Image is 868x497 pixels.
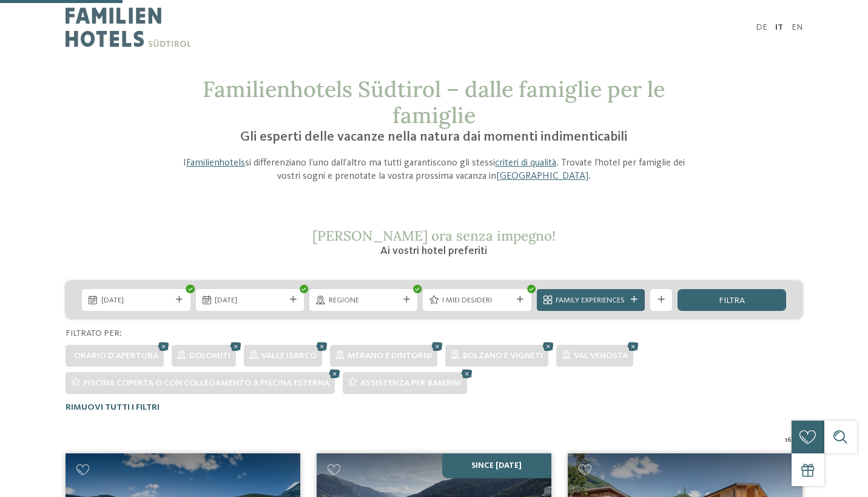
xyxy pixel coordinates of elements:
span: I miei desideri [442,295,512,306]
span: [PERSON_NAME] ora senza impegno! [312,227,556,244]
span: Regione [329,295,399,306]
span: Filtrato per: [66,329,122,338]
a: Familienhotels [186,158,245,168]
span: Merano e dintorni [348,352,432,360]
a: DE [756,23,767,32]
a: IT [775,23,783,32]
span: Orario d'apertura [74,352,158,360]
span: Val Venosta [574,352,628,360]
a: criteri di qualità [495,158,556,168]
span: Rimuovi tutti i filtri [66,403,160,412]
span: Assistenza per bambini [360,379,462,387]
span: [DATE] [101,295,171,306]
span: Bolzano e vigneti [463,352,543,360]
span: 16 [785,435,792,445]
span: Valle Isarco [261,352,317,360]
span: Gli esperti delle vacanze nella natura dai momenti indimenticabili [240,130,627,144]
span: Dolomiti [189,352,230,360]
a: EN [792,23,802,32]
a: [GEOGRAPHIC_DATA] [496,172,588,181]
span: filtra [719,296,745,305]
span: Ai vostri hotel preferiti [380,245,487,256]
p: I si differenziano l’uno dall’altro ma tutti garantiscono gli stessi . Trovate l’hotel per famigl... [175,156,694,184]
span: Familienhotels Südtirol – dalle famiglie per le famiglie [203,75,665,129]
span: Piscina coperta o con collegamento a piscina esterna [83,379,329,387]
span: Family Experiences [556,295,625,306]
span: [DATE] [215,295,284,306]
